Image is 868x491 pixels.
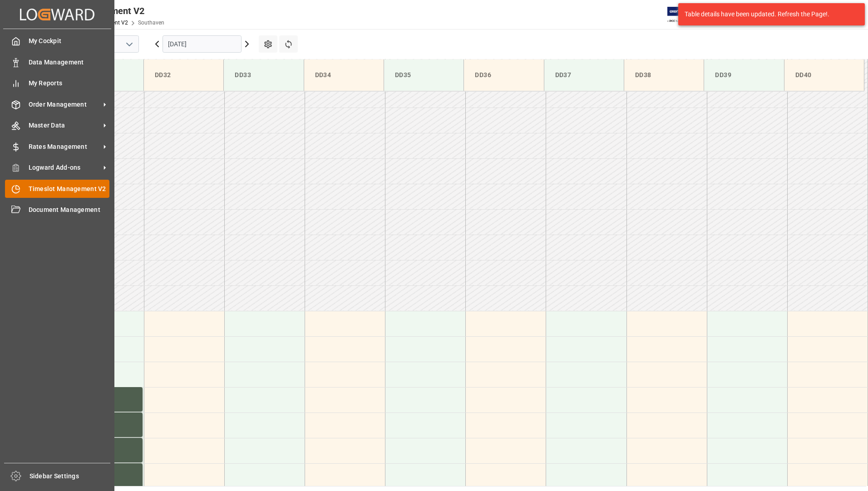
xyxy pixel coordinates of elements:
[5,32,109,50] a: My Cockpit
[391,67,456,83] div: DD35
[29,184,110,194] span: Timeslot Management V2
[5,53,109,71] a: Data Management
[667,7,699,23] img: Exertis%20JAM%20-%20Email%20Logo.jpg_1722504956.jpg
[29,100,100,109] span: Order Management
[29,58,110,67] span: Data Management
[5,201,109,219] a: Document Management
[151,67,216,83] div: DD32
[163,35,242,53] input: DD-MM-YYYY
[471,67,536,83] div: DD36
[122,37,136,51] button: open menu
[29,163,100,172] span: Logward Add-ons
[29,121,100,130] span: Master Data
[311,67,376,83] div: DD34
[29,36,110,46] span: My Cockpit
[5,180,109,197] a: Timeslot Management V2
[231,67,296,83] div: DD33
[631,67,696,83] div: DD38
[552,67,616,83] div: DD37
[29,142,100,152] span: Rates Management
[792,67,857,83] div: DD40
[30,471,111,481] span: Sidebar Settings
[711,67,776,83] div: DD39
[29,79,110,88] span: My Reports
[5,74,109,92] a: My Reports
[29,205,110,215] span: Document Management
[685,10,852,19] div: Table details have been updated. Refresh the Page!.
